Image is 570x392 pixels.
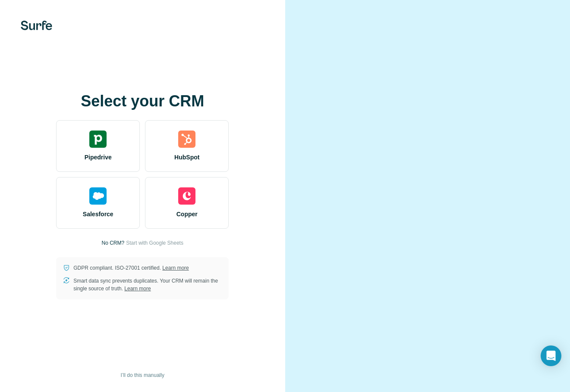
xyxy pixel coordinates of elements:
[102,239,125,247] p: No CRM?
[89,187,107,205] img: salesforce's logo
[126,239,183,247] button: Start with Google Sheets
[124,286,151,292] a: Learn more
[56,93,229,110] h1: Select your CRM
[21,21,52,30] img: Surfe's logo
[121,371,164,379] span: I’ll do this manually
[73,277,222,292] p: Smart data sync prevents duplicates. Your CRM will remain the single source of truth.
[541,345,561,366] div: Open Intercom Messenger
[85,153,112,162] span: Pipedrive
[73,264,189,272] p: GDPR compliant. ISO-27001 certified.
[176,210,198,218] span: Copper
[115,369,170,382] button: I’ll do this manually
[178,187,195,205] img: copper's logo
[178,131,195,148] img: hubspot's logo
[83,210,113,218] span: Salesforce
[162,265,189,271] a: Learn more
[174,153,199,162] span: HubSpot
[89,131,107,148] img: pipedrive's logo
